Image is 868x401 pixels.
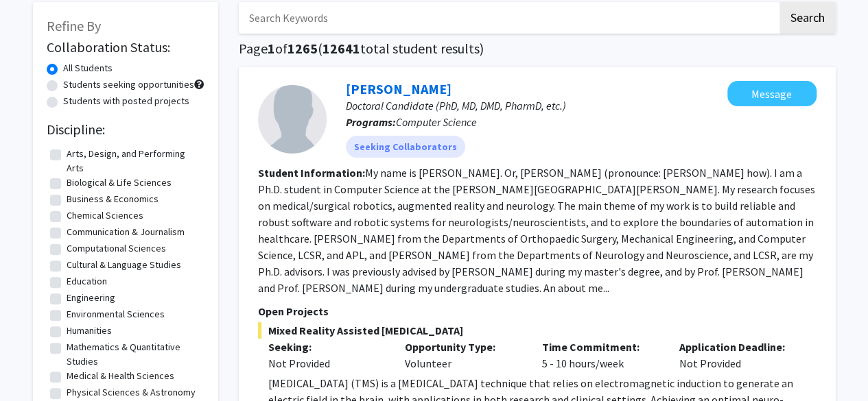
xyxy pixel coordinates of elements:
[67,241,166,256] label: Computational Sciences
[258,304,329,318] span: Open Projects
[47,121,204,138] h2: Discipline:
[258,166,815,295] fg-read-more: My name is [PERSON_NAME]. Or, [PERSON_NAME] (pronounce: [PERSON_NAME] how). I am a Ph.D. student ...
[63,94,189,108] label: Students with posted projects
[67,147,201,175] label: Arts, Design, and Performing Arts
[669,339,806,372] div: Not Provided
[727,81,817,106] button: Message Yihao Liu
[67,369,174,383] label: Medical & Health Sciences
[346,115,396,129] b: Programs:
[67,225,185,239] label: Communication & Journalism
[288,40,318,57] span: 1265
[268,40,275,57] span: 1
[67,175,172,190] label: Biological & Life Sciences
[47,39,204,56] h2: Collaboration Status:
[679,339,796,355] p: Application Deadline:
[346,80,451,97] a: [PERSON_NAME]
[239,2,777,34] input: Search Keywords
[63,61,113,75] label: All Students
[258,166,365,180] b: Student Information:
[268,355,385,372] div: Not Provided
[405,339,521,355] p: Opportunity Type:
[239,40,836,57] h1: Page of ( total student results)
[322,40,360,57] span: 12641
[67,274,107,289] label: Education
[396,115,477,129] span: Computer Science
[542,339,659,355] p: Time Commitment:
[67,192,159,206] label: Business & Economics
[346,99,566,112] span: Doctoral Candidate (PhD, MD, DMD, PharmD, etc.)
[67,324,112,338] label: Humanities
[67,291,115,305] label: Engineering
[63,77,194,92] label: Students seeking opportunities
[10,339,58,391] iframe: Chat
[258,322,817,339] span: Mixed Reality Assisted [MEDICAL_DATA]
[268,339,385,355] p: Seeking:
[47,17,101,34] span: Refine By
[67,385,196,400] label: Physical Sciences & Astronomy
[67,208,143,223] label: Chemical Sciences
[67,340,201,369] label: Mathematics & Quantitative Studies
[67,258,181,272] label: Cultural & Language Studies
[779,2,836,34] button: Search
[532,339,669,372] div: 5 - 10 hours/week
[395,339,532,372] div: Volunteer
[346,136,465,158] mat-chip: Seeking Collaborators
[67,307,165,321] label: Environmental Sciences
